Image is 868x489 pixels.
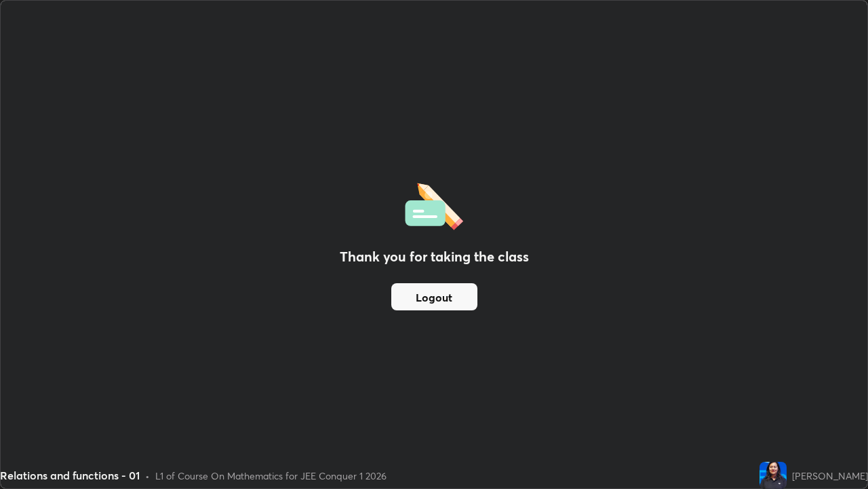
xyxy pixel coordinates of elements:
div: • [145,469,150,483]
img: offlineFeedback.1438e8b3.svg [405,179,463,230]
button: Logout [391,283,477,310]
div: L1 of Course On Mathematics for JEE Conquer 1 2026 [155,469,387,483]
h2: Thank you for taking the class [340,247,529,267]
div: [PERSON_NAME] [792,469,868,483]
img: 4b638fcb64b94195b819c4963410e12e.jpg [759,462,787,489]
